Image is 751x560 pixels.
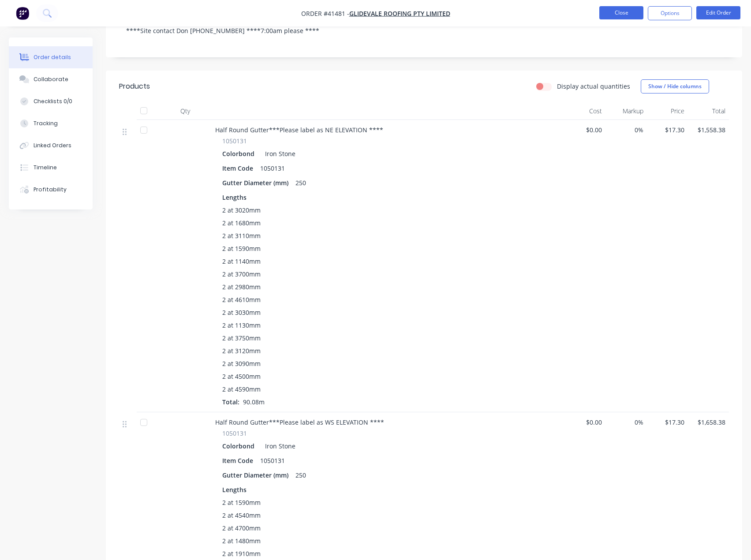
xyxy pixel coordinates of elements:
[222,498,261,507] span: 2 at 1590mm
[222,218,261,228] span: 2 at 1680mm
[691,125,725,134] span: $1,558.38
[222,429,247,438] span: 1050131
[222,469,292,482] div: Gutter Diameter (mm)
[222,295,261,304] span: 2 at 4610mm
[119,81,150,92] div: Products
[257,162,288,175] div: 1050131
[222,359,261,368] span: 2 at 3090mm
[222,398,239,406] span: Total:
[609,418,643,427] span: 0%
[301,9,349,18] span: Order #41481 -
[222,549,261,558] span: 2 at 1910mm
[34,53,71,61] div: Order details
[222,485,247,494] span: Lengths
[239,398,268,406] span: 90.08m
[222,440,258,452] div: Colorbond
[16,7,29,20] img: Factory
[222,147,258,160] div: Colorbond
[222,193,247,202] span: Lengths
[222,162,257,175] div: Item Code
[222,205,261,215] span: 2 at 3020mm
[605,102,646,120] div: Markup
[159,102,212,120] div: Qty
[9,157,93,179] button: Timeline
[292,469,310,482] div: 250
[9,112,93,134] button: Tracking
[222,372,261,381] span: 2 at 4500mm
[222,257,261,266] span: 2 at 1140mm
[650,418,684,427] span: $17.30
[9,68,93,90] button: Collaborate
[215,418,384,426] span: Half Round Gutter***Please label as WS ELEVATION ****
[262,147,295,160] div: Iron Stone
[609,125,643,134] span: 0%
[257,454,288,467] div: 1050131
[222,511,261,520] span: 2 at 4540mm
[648,6,692,20] button: Options
[696,6,740,19] button: Edit Order
[222,454,257,467] div: Item Code
[568,418,602,427] span: $0.00
[222,523,261,533] span: 2 at 4700mm
[222,244,261,253] span: 2 at 1590mm
[222,536,261,545] span: 2 at 1480mm
[222,176,292,189] div: Gutter Diameter (mm)
[222,269,261,279] span: 2 at 3700mm
[262,440,295,452] div: Iron Stone
[34,142,71,149] div: Linked Orders
[222,321,261,330] span: 2 at 1130mm
[222,231,261,240] span: 2 at 3110mm
[9,46,93,68] button: Order details
[222,385,261,394] span: 2 at 4590mm
[9,179,93,201] button: Profitability
[34,119,58,127] div: Tracking
[641,79,709,93] button: Show / Hide columns
[688,102,729,120] div: Total
[222,333,261,343] span: 2 at 3750mm
[34,75,68,83] div: Collaborate
[564,102,605,120] div: Cost
[650,125,684,134] span: $17.30
[599,6,643,19] button: Close
[9,90,93,112] button: Checklists 0/0
[34,164,57,172] div: Timeline
[568,125,602,134] span: $0.00
[222,136,247,146] span: 1050131
[557,82,630,91] label: Display actual quantities
[292,176,310,189] div: 250
[349,9,450,18] a: Glidevale Roofing Pty Limited
[215,126,383,134] span: Half Round Gutter***Please label as NE ELEVATION ****
[222,282,261,291] span: 2 at 2980mm
[9,134,93,157] button: Linked Orders
[34,186,67,194] div: Profitability
[34,97,72,105] div: Checklists 0/0
[222,346,261,355] span: 2 at 3120mm
[647,102,688,120] div: Price
[222,308,261,317] span: 2 at 3030mm
[691,418,725,427] span: $1,658.38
